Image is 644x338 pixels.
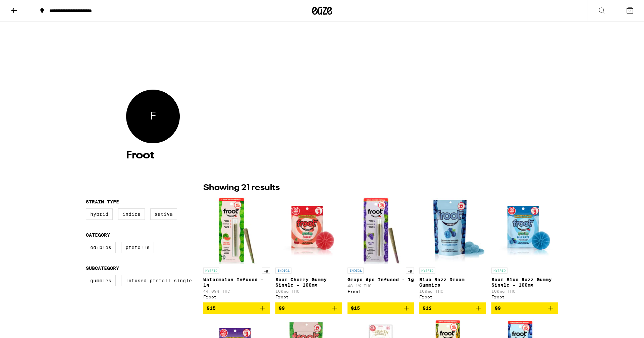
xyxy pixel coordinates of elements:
[203,289,270,293] p: 44.09% THC
[86,232,110,238] legend: Category
[419,295,486,299] div: Froot
[86,265,119,271] legend: Subcategory
[86,199,119,204] legend: Strain Type
[275,277,342,288] p: Sour Cherry Gummy Single - 100mg
[275,295,342,299] div: Froot
[86,275,116,286] label: Gummies
[275,268,291,274] p: INDICA
[491,302,558,314] button: Add to bag
[423,305,432,311] span: $12
[406,268,414,274] p: 1g
[491,277,558,288] p: Sour Blue Razz Gummy Single - 100mg
[419,289,486,293] p: 100mg THC
[150,208,177,220] label: Sativa
[126,150,518,161] h4: Froot
[419,302,486,314] button: Add to bag
[419,197,486,264] img: Froot - Blue Razz Dream Gummies
[351,305,360,311] span: $15
[347,197,414,302] a: Open page for Grape Ape Infused - 1g from Froot
[150,109,156,124] span: Froot
[279,305,285,311] span: $9
[203,277,270,288] p: Watermelon Infused - 1g
[203,302,270,314] button: Add to bag
[491,289,558,293] p: 100mg THC
[419,197,486,302] a: Open page for Blue Razz Dream Gummies from Froot
[121,275,196,286] label: Infused Preroll Single
[491,197,558,302] a: Open page for Sour Blue Razz Gummy Single - 100mg from Froot
[491,197,558,264] img: Froot - Sour Blue Razz Gummy Single - 100mg
[203,182,280,194] p: Showing 21 results
[275,197,342,302] a: Open page for Sour Cherry Gummy Single - 100mg from Froot
[118,208,145,220] label: Indica
[86,208,113,220] label: Hybrid
[275,302,342,314] button: Add to bag
[275,289,342,293] p: 100mg THC
[495,305,501,311] span: $9
[86,242,116,253] label: Edibles
[203,197,270,264] img: Froot - Watermelon Infused - 1g
[347,289,414,294] div: Froot
[203,197,270,302] a: Open page for Watermelon Infused - 1g from Froot
[347,277,414,282] p: Grape Ape Infused - 1g
[491,268,507,274] p: HYBRID
[207,305,216,311] span: $15
[491,295,558,299] div: Froot
[121,242,154,253] label: Prerolls
[347,302,414,314] button: Add to bag
[419,268,435,274] p: HYBRID
[419,277,486,288] p: Blue Razz Dream Gummies
[347,197,414,264] img: Froot - Grape Ape Infused - 1g
[203,295,270,299] div: Froot
[347,268,364,274] p: INDICA
[347,284,414,288] p: 48.1% THC
[262,268,270,274] p: 1g
[275,197,342,264] img: Froot - Sour Cherry Gummy Single - 100mg
[203,268,219,274] p: HYBRID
